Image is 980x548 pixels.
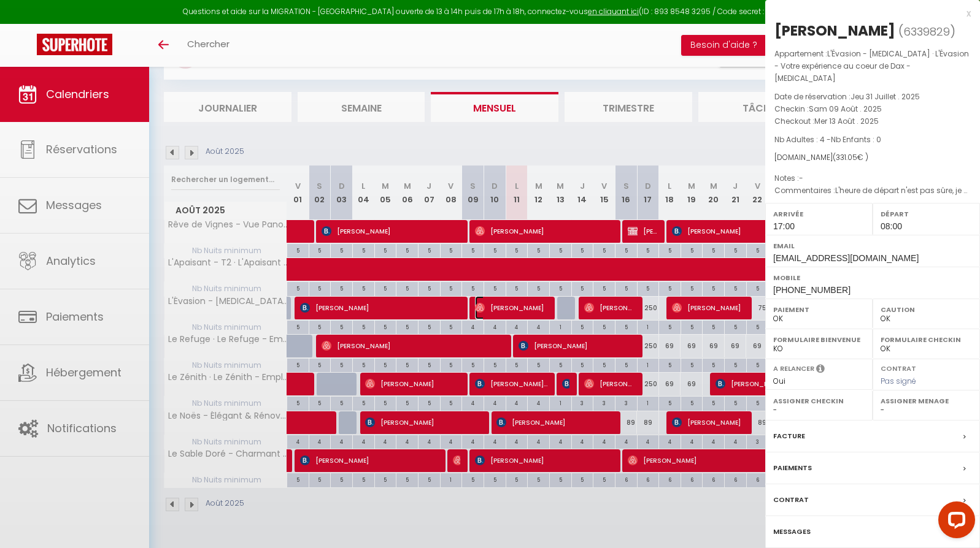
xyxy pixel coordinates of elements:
[765,6,971,21] div: x
[774,21,895,40] div: [PERSON_NAME]
[774,172,971,185] p: Notes :
[903,24,950,39] span: 6339829
[799,173,803,183] span: -
[774,91,971,103] p: Date de réservation :
[851,91,920,102] span: Jeu 31 Juillet . 2025
[928,497,980,548] iframe: LiveChat chat widget
[881,363,916,371] label: Contrat
[773,462,812,474] label: Paiements
[881,376,916,386] span: Pas signé
[774,115,971,127] p: Checkout :
[773,303,865,316] label: Paiement
[773,430,805,443] label: Facture
[773,285,851,295] span: [PHONE_NUMBER]
[774,48,971,85] p: Appartement :
[881,221,902,231] span: 08:00
[773,363,814,374] label: A relancer
[773,240,972,252] label: Email
[774,48,969,83] span: L'Évasion - [MEDICAL_DATA] · L'Évasion - Votre expérience au coeur de Dax - [MEDICAL_DATA]
[898,23,955,40] span: ( )
[773,395,865,407] label: Assigner Checkin
[774,134,881,145] span: Nb Adultes : 4 -
[816,363,825,377] i: Sélectionner OUI si vous souhaiter envoyer les séquences de messages post-checkout
[836,152,857,162] span: 331.05
[774,152,971,164] div: [DOMAIN_NAME]
[773,221,795,231] span: 17:00
[814,116,879,126] span: Mer 13 Août . 2025
[774,185,971,197] p: Commentaires :
[773,493,809,506] label: Contrat
[773,333,865,346] label: Formulaire Bienvenue
[881,303,972,316] label: Caution
[773,253,919,263] span: [EMAIL_ADDRESS][DOMAIN_NAME]
[881,208,972,220] label: Départ
[773,272,972,284] label: Mobile
[881,395,972,407] label: Assigner Menage
[831,134,881,145] span: Nb Enfants : 0
[809,104,882,114] span: Sam 09 Août . 2025
[833,152,868,162] span: ( € )
[773,525,811,538] label: Messages
[881,333,972,346] label: Formulaire Checkin
[773,208,865,220] label: Arrivée
[774,103,971,115] p: Checkin :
